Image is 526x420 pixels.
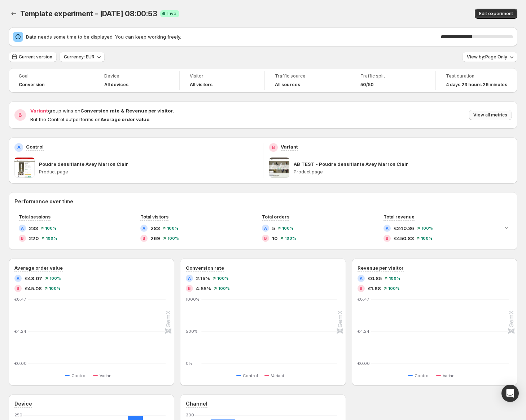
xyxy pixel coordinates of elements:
span: 100 % [46,236,57,240]
h2: A [188,276,191,280]
h2: A [143,226,145,230]
span: 100 % [217,276,229,280]
text: €0.00 [14,361,27,366]
text: €4.24 [14,329,26,334]
text: 500% [186,329,198,334]
p: Variant [281,143,298,150]
h2: Performance over time [14,198,512,205]
span: €450.83 [394,235,414,242]
span: 100 % [421,226,433,230]
h3: Channel [186,400,207,407]
img: Poudre densifiante Avey Marron Clair [14,158,35,178]
h4: All visitors [190,82,212,88]
button: Variant [93,371,116,380]
h2: B [264,236,267,240]
p: Control [26,143,44,150]
span: Control [415,373,430,379]
span: Live [167,11,176,17]
span: View by: Page Only [467,54,507,60]
h2: B [21,236,24,240]
p: Poudre densifiante Avey Marron Clair [39,160,128,168]
span: Visitor [190,73,255,79]
a: Test duration4 days 23 hours 26 minutes [446,72,507,88]
span: Variant [271,373,284,379]
h2: A [17,145,21,150]
span: €240.36 [394,225,414,232]
p: Product page [294,169,512,175]
span: 100 % [45,226,57,230]
span: Variant [443,373,456,379]
text: 300 [186,412,194,417]
h2: A [21,226,24,230]
a: VisitorAll visitors [190,72,255,88]
button: View by:Page Only [463,52,517,62]
h2: A [17,276,19,280]
a: DeviceAll devices [104,72,169,88]
span: 5 [272,225,275,232]
span: View all metrics [473,112,507,118]
button: Currency: EUR [60,52,105,62]
text: €4.24 [358,329,369,334]
span: 100 % [388,286,400,291]
button: Current version [9,52,57,62]
span: €1.68 [368,285,381,292]
h2: B [360,286,363,291]
h2: A [360,276,363,280]
span: 100 % [49,286,61,291]
span: 4 days 23 hours 26 minutes [446,82,507,88]
span: 100 % [167,226,179,230]
span: 100 % [218,286,230,291]
button: View all metrics [469,110,512,120]
button: Edit experiment [475,9,517,19]
span: 100 % [389,276,400,280]
h2: B [188,286,191,291]
span: Traffic source [275,73,340,79]
span: €0.85 [368,275,382,282]
span: Data needs some time to be displayed. You can keep working freely. [26,33,441,40]
span: 2.15% [196,275,210,282]
button: Variant [264,371,287,380]
span: Conversion [19,82,45,88]
span: Currency: EUR [64,54,95,60]
span: 100 % [285,236,296,240]
h3: Device [14,400,32,407]
button: Control [236,371,261,380]
span: Control [71,373,87,379]
span: 100 % [167,236,179,240]
span: 100 % [49,276,61,280]
span: 233 [29,225,38,232]
text: €8.47 [14,297,26,302]
h2: B [143,236,145,240]
span: Total visitors [140,214,168,220]
span: But the Control outperforms on . [30,116,150,122]
a: Traffic sourceAll sources [275,72,340,88]
strong: & [121,108,124,114]
button: Control [65,371,89,380]
a: GoalConversion [19,72,84,88]
span: Edit experiment [479,11,513,17]
h3: Average order value [14,264,63,271]
span: Traffic split [360,73,425,79]
span: €48.07 [25,275,42,282]
text: 250 [14,412,22,417]
button: Expand chart [501,222,512,233]
h2: B [272,145,275,150]
span: 283 [150,225,160,232]
text: €8.47 [358,297,369,302]
h3: Conversion rate [186,264,224,271]
img: AB TEST - Poudre densifiante Avey Marron Clair [269,158,289,178]
h2: B [17,286,19,291]
span: Total orders [262,214,289,220]
a: Traffic split50/50 [360,72,425,88]
h4: All devices [104,82,128,88]
strong: Average order value [101,116,149,122]
strong: Conversion rate [80,108,119,114]
span: Goal [19,73,84,79]
span: 100 % [421,236,433,240]
h2: B [386,236,389,240]
span: 10 [272,235,277,242]
span: group wins on . [30,108,174,114]
button: Variant [436,371,459,380]
h4: All sources [275,82,300,88]
span: Control [243,373,258,379]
